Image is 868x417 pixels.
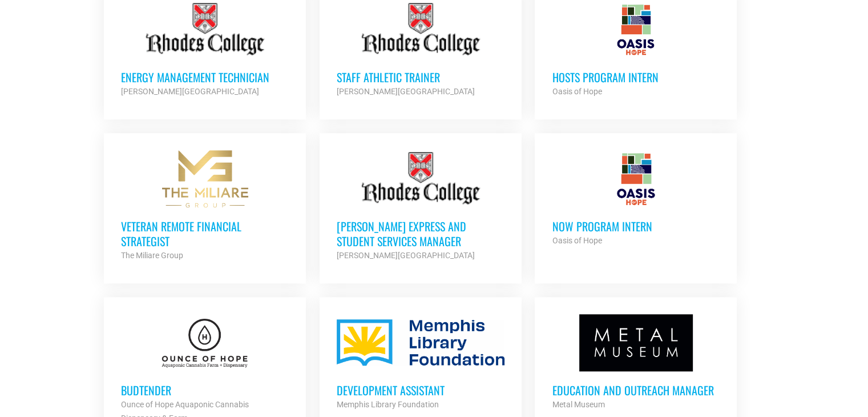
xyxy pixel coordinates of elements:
[121,219,289,248] h3: Veteran Remote Financial Strategist
[337,70,504,85] h3: Staff Athletic Trainer
[552,236,601,245] strong: Oasis of Hope
[552,70,720,85] h3: HOSTS Program Intern
[104,133,306,279] a: Veteran Remote Financial Strategist The Miliare Group
[337,87,475,96] strong: [PERSON_NAME][GEOGRAPHIC_DATA]
[121,70,289,85] h3: Energy Management Technician
[121,87,259,96] strong: [PERSON_NAME][GEOGRAPHIC_DATA]
[337,251,475,260] strong: [PERSON_NAME][GEOGRAPHIC_DATA]
[552,87,601,96] strong: Oasis of Hope
[320,133,522,279] a: [PERSON_NAME] Express and Student Services Manager [PERSON_NAME][GEOGRAPHIC_DATA]
[337,400,439,409] strong: Memphis Library Foundation
[552,219,720,234] h3: NOW Program Intern
[337,383,504,398] h3: Development Assistant
[535,133,737,264] a: NOW Program Intern Oasis of Hope
[552,383,720,398] h3: Education and Outreach Manager
[337,219,504,248] h3: [PERSON_NAME] Express and Student Services Manager
[121,383,289,398] h3: Budtender
[552,400,604,409] strong: Metal Museum
[121,251,183,260] strong: The Miliare Group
